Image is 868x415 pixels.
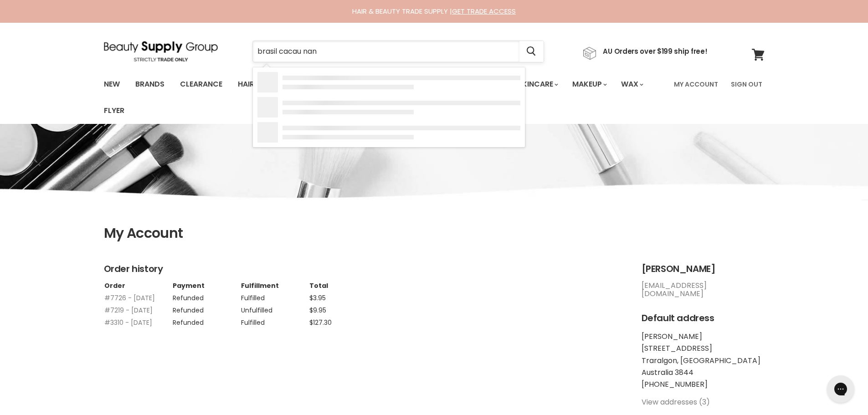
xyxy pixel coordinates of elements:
[97,71,668,124] ul: Main menu
[642,380,765,389] li: [PHONE_NUMBER]
[519,41,544,62] button: Search
[309,282,377,290] th: Total
[241,290,309,302] td: Fulfilled
[642,357,765,365] li: Traralgon, [GEOGRAPHIC_DATA]
[97,75,127,94] a: New
[642,397,710,407] a: View addresses (3)
[452,6,516,16] a: GET TRADE ACCESS
[104,293,155,302] a: #7726 - [DATE]
[309,293,326,302] span: $3.95
[668,75,724,94] a: My Account
[172,290,241,302] td: Refunded
[565,75,612,94] a: Makeup
[104,225,765,241] h1: My Account
[725,75,768,94] a: Sign Out
[172,302,241,314] td: Refunded
[104,282,172,290] th: Order
[104,264,623,274] h2: Order history
[97,101,131,120] a: Flyer
[822,372,859,406] iframe: Gorgias live chat messenger
[511,75,564,94] a: Skincare
[172,282,241,290] th: Payment
[172,314,241,327] td: Refunded
[173,75,229,94] a: Clearance
[241,314,309,327] td: Fulfilled
[642,344,765,353] li: [STREET_ADDRESS]
[642,333,765,341] li: [PERSON_NAME]
[642,369,765,377] li: Australia 3844
[309,318,332,327] span: $127.30
[642,280,707,299] a: [EMAIL_ADDRESS][DOMAIN_NAME]
[309,306,326,315] span: $9.95
[241,282,309,290] th: Fulfillment
[253,41,519,62] input: Search
[104,318,152,327] a: #3310 - [DATE]
[128,75,171,94] a: Brands
[104,306,153,315] a: #7219 - [DATE]
[92,7,776,16] div: HAIR & BEAUTY TRADE SUPPLY |
[642,264,765,274] h2: [PERSON_NAME]
[642,313,765,323] h2: Default address
[252,41,544,62] form: Product
[231,75,284,94] a: Haircare
[241,302,309,314] td: Unfulfilled
[92,71,776,124] nav: Main
[614,75,649,94] a: Wax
